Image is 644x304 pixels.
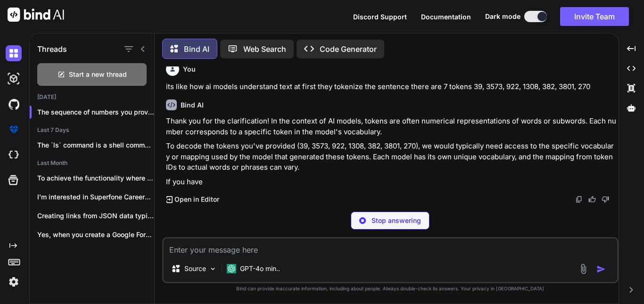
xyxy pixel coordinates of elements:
[37,140,154,150] p: The `ls` command is a shell command...
[30,126,154,134] h2: Last 7 Days
[166,116,617,137] p: Thank you for the clarification! In the context of AI models, tokens are often numerical represen...
[575,196,583,203] img: copy
[6,122,22,138] img: premium
[243,43,286,55] p: Web Search
[184,264,206,273] p: Source
[372,216,421,225] p: Stop answering
[181,100,204,110] h6: Bind AI
[240,264,280,273] p: GPT-4o min..
[166,82,617,92] p: its like how ai models understand text at first they tokenize the sentence there are 7 tokens 39,...
[30,93,154,101] h2: [DATE]
[6,45,22,61] img: darkChat
[578,263,589,274] img: attachment
[69,70,127,79] span: Start a new thread
[588,196,596,203] img: like
[30,159,154,167] h2: Last Month
[227,264,236,273] img: GPT-4o mini
[183,65,196,74] h6: You
[37,192,154,202] p: I'm interested in Superfone Careers because the...
[184,43,209,55] p: Bind AI
[37,107,154,117] p: The sequence of numbers you provided app...
[166,177,617,188] p: If you have
[37,43,67,55] h1: Threads
[37,230,154,239] p: Yes, when you create a Google Form,...
[320,43,377,55] p: Code Generator
[6,274,22,290] img: settings
[174,195,219,204] p: Open in Editor
[6,71,22,87] img: darkAi-studio
[485,12,520,21] span: Dark mode
[37,211,154,221] p: Creating links from JSON data typically involves...
[166,141,617,173] p: To decode the tokens you've provided (39, 3573, 922, 1308, 382, 3801, 270), we would typically ne...
[37,173,154,183] p: To achieve the functionality where you append...
[209,265,217,273] img: Pick Models
[596,264,606,274] img: icon
[560,7,629,26] button: Invite Team
[8,8,64,22] img: Bind AI
[602,196,609,203] img: dislike
[353,12,407,22] button: Discord Support
[6,96,22,112] img: githubDark
[421,12,471,22] button: Documentation
[162,285,619,292] p: Bind can provide inaccurate information, including about people. Always double-check its answers....
[421,13,471,21] span: Documentation
[6,147,22,163] img: cloudideIcon
[353,13,407,21] span: Discord Support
